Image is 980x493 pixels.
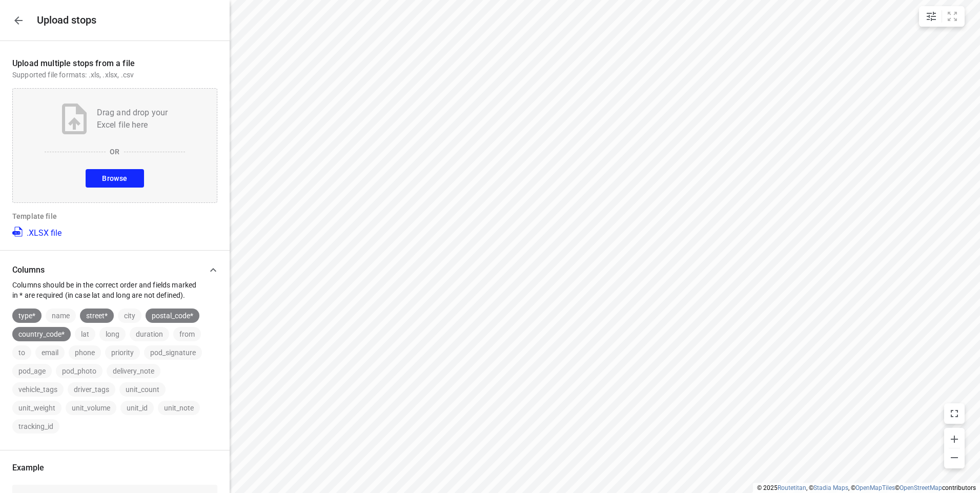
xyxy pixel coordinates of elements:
a: Routetitan [778,484,806,491]
span: pod_signature [144,348,202,357]
span: unit_count [119,385,166,394]
span: unit_volume [66,404,116,412]
button: Browse [86,169,144,188]
span: driver_tags [68,385,115,394]
span: tracking_id [12,422,59,430]
span: unit_weight [12,404,62,412]
span: postal_code* [146,312,199,320]
div: ColumnsColumns should be in the correct order and fields marked in * are required (in case lat an... [12,300,217,434]
span: street* [80,312,114,320]
span: to [12,348,31,357]
a: Stadia Maps [813,484,848,491]
div: small contained button group [919,6,965,27]
span: delivery_note [107,367,160,375]
span: vehicle_tags [12,385,64,394]
div: ColumnsColumns should be in the correct order and fields marked in * are required (in case lat an... [12,260,217,300]
span: unit_id [120,404,154,412]
span: phone [69,348,101,357]
h5: Upload stops [37,14,96,26]
span: from [173,330,201,338]
button: Map settings [921,6,942,27]
li: © 2025 , © , © © contributors [757,484,976,491]
img: Upload file [62,104,87,134]
span: unit_note [158,404,200,412]
span: long [99,330,126,338]
a: OpenStreetMap [900,484,942,491]
p: Drag and drop your Excel file here [97,107,168,131]
span: country_code* [12,330,71,338]
span: pod_age [12,367,52,375]
p: OR [110,147,119,157]
span: email [35,348,65,357]
span: lat [75,330,95,338]
p: Columns should be in the correct order and fields marked in * are required (in case lat and long ... [12,280,203,300]
a: .XLSX file [12,225,62,238]
span: pod_photo [56,367,103,375]
span: Browse [102,172,127,185]
span: priority [105,348,140,357]
p: Template file [12,211,217,221]
img: XLSX [12,225,25,238]
p: Upload multiple stops from a file [12,57,217,70]
span: type* [12,312,42,320]
p: Columns [12,265,203,275]
span: name [46,312,76,320]
p: Example [12,463,217,473]
a: OpenMapTiles [855,484,895,491]
span: duration [130,330,169,338]
p: Supported file formats: .xls, .xlsx, .csv [12,70,217,80]
span: city [118,312,141,320]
